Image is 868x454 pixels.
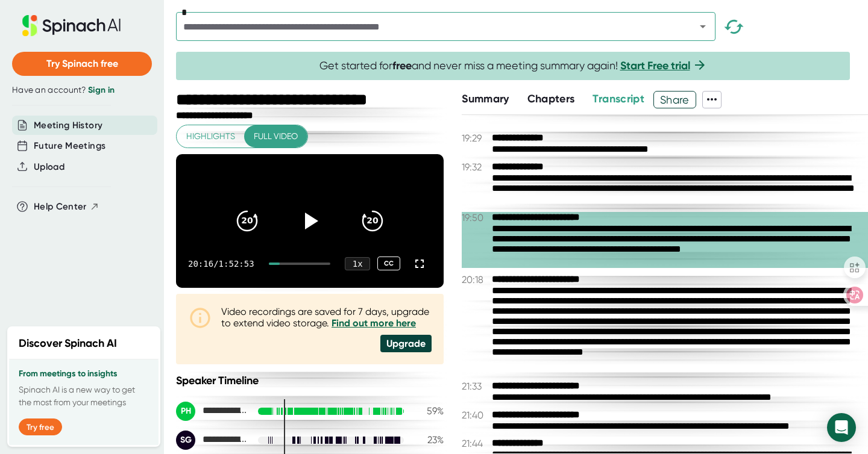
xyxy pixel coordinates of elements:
button: Try Spinach free [12,52,152,76]
button: Chapters [527,91,575,107]
span: Get started for and never miss a meeting summary again! [319,59,707,73]
span: Try Spinach free [46,58,118,69]
p: Spinach AI is a new way to get the most from your meetings [19,384,149,409]
button: Summary [462,91,509,107]
button: Open [694,18,711,35]
span: 21:33 [462,381,489,392]
span: Share [654,89,696,110]
div: Video recordings are saved for 7 days, upgrade to extend video storage. [221,306,432,329]
a: Find out more here [332,317,416,329]
span: 21:40 [462,409,489,421]
span: 20:18 [462,274,489,285]
div: 20:16 / 1:52:53 [188,259,254,269]
span: Help Center [34,200,87,214]
button: Highlights [177,125,245,148]
span: Chapters [527,92,575,105]
button: Transcript [593,91,644,107]
button: Share [653,91,696,108]
div: 23 % [414,434,444,446]
button: Meeting History [34,119,102,132]
span: Highlights [186,129,235,144]
span: Full video [254,129,298,144]
a: Start Free trial [620,59,690,72]
button: Full video [244,125,307,148]
a: Sign in [88,85,115,95]
div: SG [176,431,195,450]
button: Future Meetings [34,139,105,153]
div: Open Intercom Messenger [827,413,856,442]
div: PH [176,402,195,421]
div: CC [377,257,400,270]
span: 19:50 [462,212,489,223]
span: 21:44 [462,438,489,449]
div: Pablo Casas de la Huerta [176,402,248,421]
div: 59 % [414,405,444,417]
span: Summary [462,92,509,105]
h3: From meetings to insights [19,369,149,379]
span: 19:29 [462,132,489,144]
button: Try free [19,418,62,435]
h2: Discover Spinach AI [19,335,117,352]
div: Sidney Garcia [176,431,248,450]
div: Upgrade [380,335,432,352]
span: 19:32 [462,161,489,173]
div: Speaker Timeline [176,374,444,387]
div: Have an account? [12,85,152,96]
button: Upload [34,160,64,174]
div: 1 x [345,257,370,270]
span: Transcript [593,92,644,105]
button: Help Center [34,200,99,214]
b: free [392,59,412,72]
